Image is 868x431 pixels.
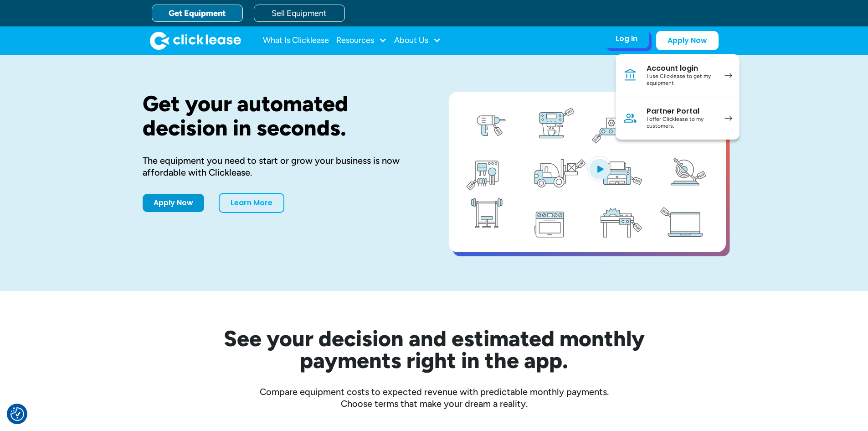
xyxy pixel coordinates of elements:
div: I offer Clicklease to my customers. [647,116,715,130]
div: Log In [616,34,637,43]
a: Get Equipment [152,5,243,22]
img: Person icon [623,111,637,125]
a: Apply Now [656,31,719,50]
div: Resources [336,31,387,50]
a: Learn More [219,193,284,213]
img: Revisit consent button [10,407,24,421]
div: Partner Portal [647,107,715,116]
a: What Is Clicklease [263,31,329,50]
img: arrow [724,116,732,121]
a: home [150,31,241,50]
a: Sell Equipment [254,5,345,22]
h2: See your decision and estimated monthly payments right in the app. [179,327,689,371]
button: Consent Preferences [10,407,24,421]
img: Blue play button logo on a light blue circular background [587,156,612,182]
a: Partner PortalI offer Clicklease to my customers. [616,97,740,140]
a: open lightbox [449,92,726,252]
a: Account loginI use Clicklease to get my equipment [616,54,740,97]
div: I use Clicklease to get my equipment [647,73,715,87]
img: Bank icon [623,68,637,83]
nav: Log In [616,54,740,140]
h1: Get your automated decision in seconds. [143,92,420,140]
div: Compare equipment costs to expected revenue with predictable monthly payments. Choose terms that ... [143,386,726,410]
div: About Us [394,31,441,50]
a: Apply Now [143,194,204,212]
img: arrow [724,73,732,78]
div: The equipment you need to start or grow your business is now affordable with Clicklease. [143,155,420,178]
div: Account login [647,64,715,73]
img: Clicklease logo [150,31,241,50]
